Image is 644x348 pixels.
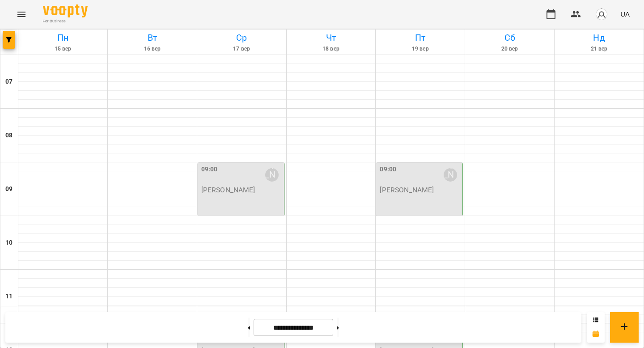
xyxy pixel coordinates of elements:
[201,186,255,194] p: [PERSON_NAME]
[20,31,106,45] h6: Пн
[109,45,195,53] h6: 16 вер
[5,292,13,301] h6: 11
[201,165,218,174] label: 09:00
[617,6,633,22] button: UA
[444,168,457,182] div: Білинець Магдалина Василівна
[288,45,374,53] h6: 18 вер
[109,31,195,45] h6: Вт
[199,31,285,45] h6: Ср
[43,18,88,24] span: For Business
[466,31,553,45] h6: Сб
[265,168,279,182] div: Білинець Магдалина Василівна
[43,4,88,17] img: Voopty Logo
[377,45,463,53] h6: 19 вер
[380,186,434,194] p: [PERSON_NAME]
[556,31,642,45] h6: Нд
[199,45,285,53] h6: 17 вер
[5,77,13,87] h6: 07
[20,45,106,53] h6: 15 вер
[556,45,642,53] h6: 21 вер
[595,8,608,21] img: avatar_s.png
[5,184,13,194] h6: 09
[380,165,396,174] label: 09:00
[288,31,374,45] h6: Чт
[620,9,630,19] span: UA
[5,238,13,248] h6: 10
[377,31,463,45] h6: Пт
[466,45,553,53] h6: 20 вер
[11,4,32,25] button: Menu
[5,131,13,140] h6: 08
